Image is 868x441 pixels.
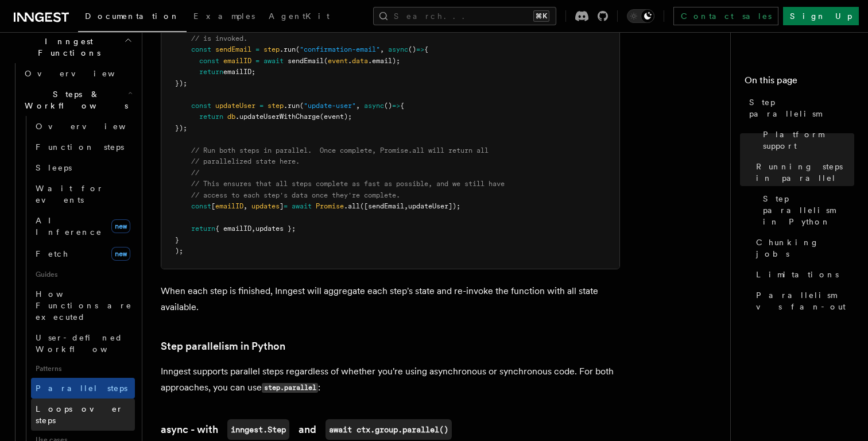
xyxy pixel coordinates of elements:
[36,163,72,172] span: Sleeps
[36,289,132,322] span: How Functions are executed
[416,45,424,53] span: =>
[31,210,135,242] a: AI Inferencenew
[161,363,620,396] p: Inngest supports parallel steps regardless of whether you're using asynchronous or synchronous co...
[751,264,854,285] a: Limitations
[31,399,135,431] a: Loops over steps
[259,102,263,110] span: =
[31,137,135,157] a: Function steps
[85,11,180,21] span: Documentation
[251,202,280,210] span: updates
[191,146,489,154] span: // Run both steps in parallel. Once complete, Promise.all will return all
[111,247,130,261] span: new
[756,161,854,184] span: Running steps in parallel
[191,102,211,110] span: const
[280,202,284,210] span: ]
[328,57,348,65] span: event
[191,34,247,42] span: // is invoked.
[348,57,352,65] span: .
[325,419,452,440] code: await ctx.group.parallel()
[31,242,135,265] a: Fetchnew
[373,7,556,25] button: Search...⌘K
[324,57,328,65] span: (
[161,283,620,315] p: When each step is finished, Inngest will aggregate each step's state and re-invoke the function w...
[756,289,854,312] span: Parallelism vs fan-out
[316,202,344,210] span: Promise
[31,378,135,399] a: Parallel steps
[223,57,251,65] span: emailID
[296,45,300,53] span: (
[255,45,259,53] span: =
[384,102,392,110] span: ()
[284,102,300,110] span: .run
[36,142,124,152] span: Function steps
[111,219,130,233] span: new
[227,419,289,440] code: inngest.Step
[300,102,304,110] span: (
[243,202,247,210] span: ,
[356,102,360,110] span: ,
[199,113,223,121] span: return
[215,45,251,53] span: sendEmail
[175,124,187,132] span: });
[191,157,300,165] span: // parallelized state here.
[262,3,336,31] a: AgentKit
[263,57,284,65] span: await
[31,284,135,327] a: How Functions are executed
[352,57,368,65] span: data
[392,102,400,110] span: =>
[304,102,356,110] span: "update-user"
[175,79,187,87] span: });
[255,57,259,65] span: =
[408,202,460,210] span: updateUser]);
[344,202,360,210] span: .all
[388,45,408,53] span: async
[360,202,404,210] span: ([sendEmail
[36,404,123,425] span: Loops over steps
[199,57,219,65] span: const
[751,285,854,317] a: Parallelism vs fan-out
[31,359,135,378] span: Patterns
[20,88,128,111] span: Steps & Workflows
[9,36,124,59] span: Inngest Functions
[199,68,223,76] span: return
[161,338,285,354] a: Step parallelism in Python
[31,327,135,359] a: User-defined Workflows
[262,383,318,393] code: step.parallel
[749,96,854,119] span: Step parallelism
[191,225,215,233] span: return
[191,191,400,199] span: // access to each step's data once they're complete.
[380,45,384,53] span: ,
[280,45,296,53] span: .run
[191,169,199,177] span: //
[751,232,854,264] a: Chunking jobs
[36,184,104,204] span: Wait for events
[191,180,505,188] span: // This ensures that all steps complete as fast as possible, and we still have
[288,57,324,65] span: sendEmail
[368,57,400,65] span: .email);
[263,45,280,53] span: step
[763,129,854,152] span: Platform support
[756,269,839,280] span: Limitations
[193,11,255,21] span: Examples
[235,113,320,121] span: .updateUserWithCharge
[36,122,154,131] span: Overview
[215,102,255,110] span: updateUser
[269,11,330,21] span: AgentKit
[31,157,135,178] a: Sleeps
[191,45,211,53] span: const
[763,193,854,227] span: Step parallelism in Python
[745,73,854,92] h4: On this page
[758,124,854,156] a: Platform support
[223,68,255,76] span: emailID;
[20,63,135,84] a: Overview
[756,237,854,260] span: Chunking jobs
[227,113,235,121] span: db
[161,419,452,440] a: async - withinngest.Stepandawait ctx.group.parallel()
[255,225,296,233] span: updates };
[31,116,135,137] a: Overview
[9,31,135,63] button: Inngest Functions
[36,384,127,393] span: Parallel steps
[758,188,854,232] a: Step parallelism in Python
[364,102,384,110] span: async
[292,202,312,210] span: await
